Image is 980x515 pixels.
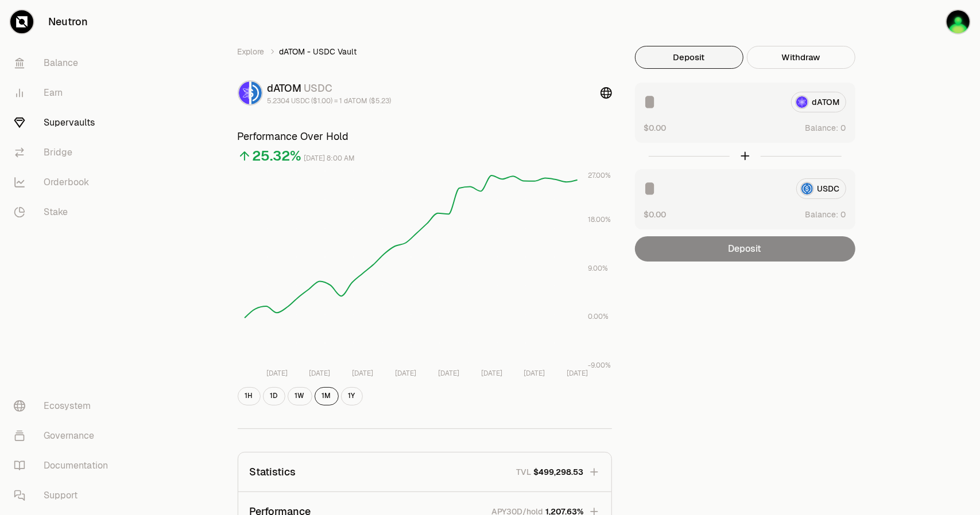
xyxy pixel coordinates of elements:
nav: breadcrumb [238,46,612,57]
span: Balance: [805,122,839,134]
div: dATOM [268,80,392,96]
p: TVL [517,466,532,478]
button: 1H [238,387,261,405]
tspan: [DATE] [567,369,588,378]
tspan: 0.00% [587,312,608,321]
a: Support [5,481,124,510]
button: 1W [288,387,312,405]
a: Ecosystem [5,391,124,421]
tspan: [DATE] [352,369,373,378]
img: USDC Logo [251,81,262,104]
button: 1D [263,387,285,405]
tspan: [DATE] [266,369,287,378]
tspan: [DATE] [309,369,330,378]
a: Bridge [5,138,124,167]
img: zhirong80 [947,10,970,33]
a: Documentation [5,451,124,481]
tspan: 9.00% [587,264,607,273]
span: USDC [304,81,333,95]
div: [DATE] 8:00 AM [304,152,355,165]
button: Withdraw [747,46,855,69]
span: dATOM - USDC Vault [280,46,357,57]
button: 1M [315,387,339,405]
a: Earn [5,78,124,108]
a: Explore [238,46,265,57]
a: Stake [5,197,124,227]
tspan: [DATE] [481,369,502,378]
tspan: -9.00% [587,361,610,370]
span: Balance: [805,209,839,220]
div: 25.32% [253,147,302,165]
div: 5.2304 USDC ($1.00) = 1 dATOM ($5.23) [268,96,392,106]
button: 1Y [341,387,363,405]
button: StatisticsTVL$499,298.53 [238,452,611,491]
tspan: [DATE] [395,369,416,378]
a: Balance [5,48,124,78]
button: $0.00 [644,208,667,220]
tspan: 18.00% [587,215,610,224]
tspan: 27.00% [587,171,610,180]
p: Statistics [250,464,296,480]
tspan: [DATE] [437,369,459,378]
h3: Performance Over Hold [238,128,612,145]
img: dATOM Logo [239,81,249,104]
button: Deposit [635,46,743,69]
span: $499,298.53 [534,466,584,478]
tspan: [DATE] [524,369,545,378]
button: $0.00 [644,122,667,134]
a: Governance [5,421,124,451]
a: Supervaults [5,108,124,138]
a: Orderbook [5,167,124,197]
